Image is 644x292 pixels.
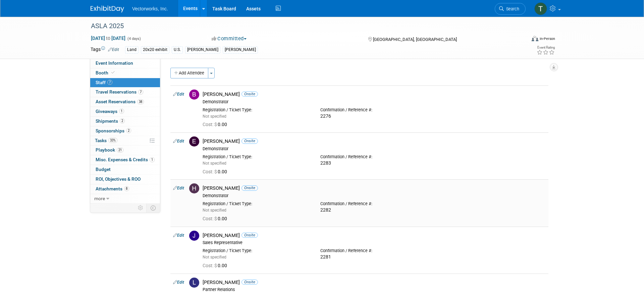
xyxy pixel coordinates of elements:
[117,148,123,153] span: 21
[107,80,112,85] span: 7
[96,80,112,85] span: Staff
[241,233,258,238] span: Onsite
[91,35,126,41] span: [DATE] [DATE]
[141,46,169,53] div: 20x20 exhibit
[96,128,131,133] span: Sponsorships
[96,157,155,162] span: Misc. Expenses & Credits
[147,203,160,212] td: Toggle Event Tabs
[127,37,141,41] span: (4 days)
[170,68,208,78] button: Add Attendee
[203,161,226,166] span: Not specified
[108,47,119,52] a: Edit
[124,186,129,191] span: 8
[534,2,547,15] img: Tyler French
[96,118,125,124] span: Shipments
[203,99,546,105] div: Demonstrator
[96,109,124,114] span: Giveaways
[189,136,199,147] img: E.jpg
[90,136,160,145] a: Tasks33%
[203,216,218,221] span: Cost: $
[96,167,111,172] span: Budget
[320,201,428,207] div: Confirmation / Reference #:
[132,6,168,11] span: Vectorworks, Inc.
[373,37,457,42] span: [GEOGRAPHIC_DATA], [GEOGRAPHIC_DATA]
[150,157,155,162] span: 1
[209,35,249,42] button: Committed
[203,193,546,198] div: Demonstrator
[90,107,160,116] a: Giveaways1
[223,46,258,53] div: [PERSON_NAME]
[105,36,111,41] span: to
[125,46,139,53] div: Land
[90,155,160,165] a: Misc. Expenses & Credits1
[320,113,428,119] div: 2276
[203,263,230,268] span: 0.00
[203,146,546,152] div: Demonstrator
[90,68,160,78] a: Booth
[504,6,519,11] span: Search
[90,78,160,87] a: Staff7
[203,154,310,160] div: Registration / Ticket Type:
[172,46,183,53] div: U.S.
[120,118,125,123] span: 2
[320,248,428,253] div: Confirmation / Reference #:
[94,196,105,201] span: more
[203,232,546,239] div: [PERSON_NAME]
[486,35,555,45] div: Event Format
[138,90,143,95] span: 7
[203,263,218,268] span: Cost: $
[95,138,117,143] span: Tasks
[203,138,546,144] div: [PERSON_NAME]
[203,122,230,127] span: 0.00
[90,117,160,126] a: Shipments2
[108,138,117,143] span: 33%
[90,184,160,194] a: Attachments8
[89,20,516,32] div: ASLA 2025
[189,183,199,193] img: H.jpg
[203,240,546,245] div: Sales Representative
[320,254,428,260] div: 2281
[96,60,133,66] span: Event Information
[203,185,546,191] div: [PERSON_NAME]
[203,201,310,207] div: Registration / Ticket Type:
[137,99,144,104] span: 38
[90,165,160,174] a: Budget
[241,138,258,143] span: Onsite
[495,3,526,15] a: Search
[90,87,160,97] a: Travel Reservations7
[173,92,184,97] a: Edit
[320,160,428,166] div: 2283
[90,59,160,68] a: Event Information
[241,92,258,97] span: Onsite
[96,186,129,191] span: Attachments
[203,248,310,253] div: Registration / Ticket Type:
[96,70,116,75] span: Booth
[135,203,147,212] td: Personalize Event Tab Strip
[185,46,220,53] div: [PERSON_NAME]
[189,231,199,241] img: J.jpg
[96,89,143,95] span: Travel Reservations
[241,185,258,190] span: Onsite
[90,97,160,107] a: Asset Reservations38
[203,279,546,286] div: [PERSON_NAME]
[189,278,199,288] img: L.jpg
[203,114,226,119] span: Not specified
[203,216,230,221] span: 0.00
[203,169,218,174] span: Cost: $
[91,46,119,54] td: Tags
[90,145,160,155] a: Playbook21
[173,186,184,190] a: Edit
[537,46,555,49] div: Event Rating
[203,122,218,127] span: Cost: $
[320,107,428,113] div: Confirmation / Reference #:
[173,280,184,285] a: Edit
[119,109,124,114] span: 1
[532,36,538,41] img: Format-Inperson.png
[189,90,199,100] img: B.jpg
[320,154,428,160] div: Confirmation / Reference #:
[90,175,160,184] a: ROI, Objectives & ROO
[203,91,546,98] div: [PERSON_NAME]
[320,207,428,213] div: 2282
[96,147,123,153] span: Playbook
[173,233,184,238] a: Edit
